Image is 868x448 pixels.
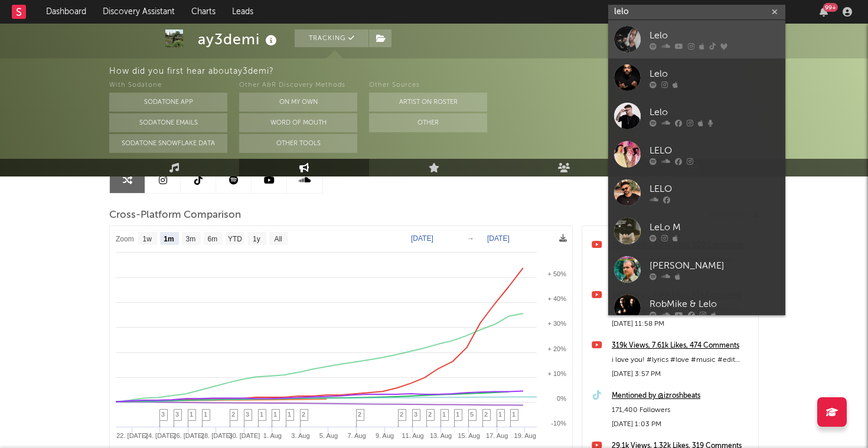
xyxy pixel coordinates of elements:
div: How did you first hear about ay3demi ? [109,64,868,79]
a: LeLo M [608,212,785,250]
span: 1 [456,411,459,418]
span: 3 [414,411,417,418]
text: 1. Aug [263,432,282,439]
text: + 40% [548,295,567,302]
div: 99 + [823,3,838,12]
text: 11. Aug [402,432,423,439]
span: Cross-Platform Comparison [109,208,241,223]
div: LELO [650,143,779,158]
button: Sodatone Snowflake Data [109,134,227,153]
a: Lelo [608,58,785,97]
text: 0% [557,395,566,402]
div: Other Sources [369,79,487,93]
text: 1y [253,235,260,243]
button: 99+ [820,7,828,17]
div: With Sodatone [109,79,227,93]
div: LELO [650,182,779,196]
text: + 20% [548,345,567,352]
span: 5 [470,411,474,418]
button: Sodatone App [109,93,227,112]
text: 9. Aug [376,432,394,439]
div: LeLo M [650,220,779,234]
text: 17. Aug [486,432,508,439]
button: Artist on Roster [369,93,487,112]
span: 1 [273,411,277,418]
div: Lelo [650,105,779,119]
text: [DATE] [487,234,510,243]
span: 1 [260,411,263,418]
span: 1 [288,411,291,418]
div: Lelo [650,67,779,81]
text: 24. [DATE] [145,432,176,439]
span: 1 [204,411,207,418]
text: 30. [DATE] [229,432,260,439]
text: [DATE] [411,234,433,243]
input: Search for artists [608,5,785,19]
div: [DATE] 11:58 PM [612,317,752,331]
button: Tracking [295,30,368,47]
span: 1 [512,411,515,418]
a: Lelo [608,97,785,135]
text: All [274,235,282,243]
button: Other [369,113,487,132]
div: RobMike & Lelo [650,297,779,311]
a: Mentioned by @izroshbeats [612,389,752,403]
a: Lelo [608,20,785,58]
text: + 10% [548,370,567,377]
a: LELO [608,174,785,212]
a: LELO [608,135,785,174]
a: [PERSON_NAME] [608,250,785,289]
text: 19. Aug [514,432,536,439]
span: 3 [246,411,249,418]
button: Word Of Mouth [239,113,357,132]
span: 2 [428,411,432,418]
button: On My Own [239,93,357,112]
text: 3. Aug [291,432,309,439]
span: 2 [358,411,361,418]
div: ay3demi [198,30,280,49]
text: → [467,234,474,243]
div: Other A&R Discovery Methods [239,79,357,93]
text: 1w [143,235,152,243]
text: -10% [551,420,566,427]
span: 2 [400,411,403,418]
div: [DATE] 3:57 PM [612,367,752,381]
span: 2 [484,411,488,418]
text: + 50% [548,270,567,277]
div: i love you! #lyrics #love #music #edit #ay3demi #newmusic #songlyrics #artist [612,353,752,367]
div: 171,400 Followers [612,403,752,417]
div: [PERSON_NAME] [650,259,779,273]
text: 1m [164,235,174,243]
text: 5. Aug [319,432,338,439]
div: [DATE] 1:03 PM [612,417,752,431]
span: 3 [161,411,165,418]
text: 13. Aug [430,432,452,439]
text: + 30% [548,320,567,327]
span: 2 [302,411,305,418]
span: 3 [175,411,179,418]
text: 26. [DATE] [172,432,204,439]
button: Other Tools [239,134,357,153]
a: 319k Views, 7.61k Likes, 474 Comments [612,339,752,353]
span: 1 [190,411,193,418]
div: Lelo [650,28,779,42]
text: 15. Aug [458,432,479,439]
span: 2 [231,411,235,418]
a: RobMike & Lelo [608,289,785,327]
text: 28. [DATE] [201,432,232,439]
text: 6m [208,235,218,243]
text: YTD [228,235,242,243]
text: Zoom [116,235,134,243]
button: Sodatone Emails [109,113,227,132]
text: 22. [DATE] [116,432,148,439]
text: 7. Aug [347,432,366,439]
span: 1 [498,411,502,418]
span: 1 [442,411,446,418]
text: 3m [186,235,196,243]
